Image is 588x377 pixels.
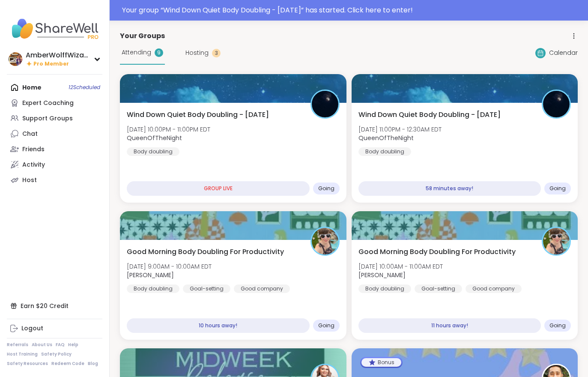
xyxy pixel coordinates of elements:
[120,31,165,41] span: Your Groups
[7,321,102,336] a: Logout
[358,134,414,142] b: QueenOfTheNight
[7,361,48,367] a: Safety Resources
[127,284,179,293] div: Body doubling
[543,228,570,254] img: Adrienne_QueenOfTheDawn
[358,147,411,156] div: Body doubling
[122,48,151,57] span: Attending
[68,342,78,348] a: Help
[549,48,578,57] span: Calendar
[127,125,210,134] span: [DATE] 10:00PM - 11:00PM EDT
[185,48,209,57] span: Hosting
[7,95,102,111] a: Expert Coaching
[7,126,102,141] a: Chat
[549,185,566,192] span: Going
[127,181,310,196] div: GROUP LIVE
[22,145,45,154] div: Friends
[22,161,45,169] div: Activity
[33,60,69,68] span: Pro Member
[127,318,310,333] div: 10 hours away!
[22,176,37,185] div: Host
[7,351,38,357] a: Host Training
[358,125,442,134] span: [DATE] 11:00PM - 12:30AM EDT
[358,110,501,120] span: Wind Down Quiet Body Doubling - [DATE]
[7,172,102,188] a: Host
[358,284,411,293] div: Body doubling
[22,99,74,108] div: Expert Coaching
[127,134,182,142] b: QueenOfTheNight
[22,130,38,138] div: Chat
[32,342,52,348] a: About Us
[358,247,516,257] span: Good Morning Body Doubling For Productivity
[358,262,443,271] span: [DATE] 10:00AM - 11:00AM EDT
[26,51,90,60] div: AmberWolffWizard
[7,298,102,314] div: Earn $20 Credit
[88,361,98,367] a: Blog
[7,111,102,126] a: Support Groups
[127,262,212,271] span: [DATE] 9:00AM - 10:00AM EDT
[415,284,462,293] div: Goal-setting
[212,49,221,57] div: 3
[7,157,102,172] a: Activity
[22,114,73,123] div: Support Groups
[318,185,334,192] span: Going
[41,351,72,357] a: Safety Policy
[127,147,179,156] div: Body doubling
[318,322,334,329] span: Going
[466,284,522,293] div: Good company
[312,228,338,254] img: Adrienne_QueenOfTheDawn
[183,284,230,293] div: Goal-setting
[56,342,65,348] a: FAQ
[127,271,174,279] b: [PERSON_NAME]
[51,361,84,367] a: Redeem Code
[358,318,541,333] div: 11 hours away!
[234,284,290,293] div: Good company
[549,322,566,329] span: Going
[7,342,28,348] a: Referrals
[9,52,22,66] img: AmberWolffWizard
[7,14,102,44] img: ShareWell Nav Logo
[127,110,269,120] span: Wind Down Quiet Body Doubling - [DATE]
[361,358,401,367] div: Bonus
[358,181,541,196] div: 58 minutes away!
[127,247,284,257] span: Good Morning Body Doubling For Productivity
[358,271,406,279] b: [PERSON_NAME]
[312,91,338,117] img: QueenOfTheNight
[543,91,570,117] img: QueenOfTheNight
[155,48,163,57] div: 9
[21,324,43,333] div: Logout
[7,141,102,157] a: Friends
